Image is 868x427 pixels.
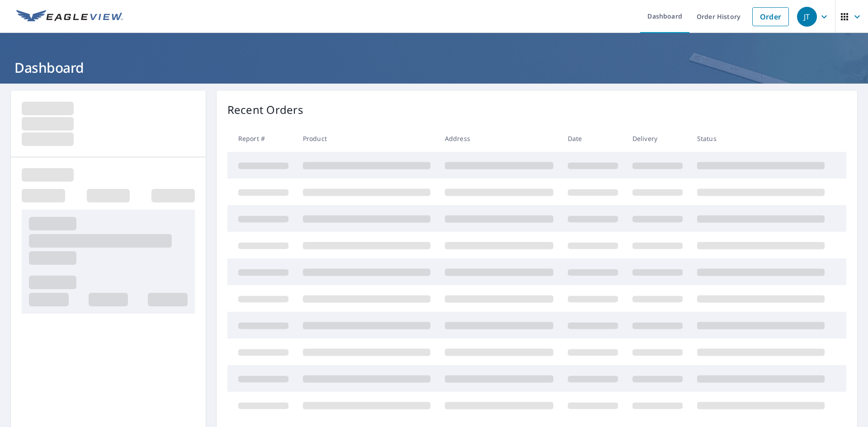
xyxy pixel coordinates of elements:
h1: Dashboard [11,58,857,77]
a: Order [752,7,789,26]
img: EV Logo [16,10,123,23]
th: Delivery [625,125,690,152]
th: Address [438,125,561,152]
div: JT [797,7,817,27]
th: Status [690,125,832,152]
p: Recent Orders [227,102,303,118]
th: Product [296,125,438,152]
th: Date [561,125,625,152]
th: Report # [227,125,296,152]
